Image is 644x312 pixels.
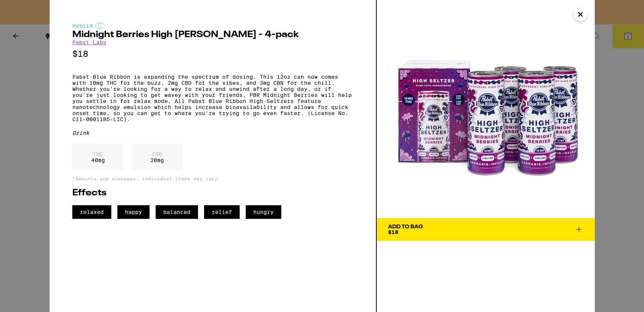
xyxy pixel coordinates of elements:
[72,144,124,171] div: 40 mg
[72,23,353,29] div: Hybrid
[131,144,183,171] div: 20 mg
[72,205,111,219] span: relaxed
[388,224,423,229] div: Add To Bag
[72,74,353,122] p: Pabst Blue Ribbon is expanding the spectrum of dosing. This 12oz can now comes with 10mg THC for ...
[72,49,353,59] p: $18
[91,151,105,157] p: THC
[72,30,353,39] h2: Midnight Berries High [PERSON_NAME] - 4-pack
[95,23,104,29] img: hybridColor.svg
[117,205,150,219] span: happy
[388,229,398,235] span: $18
[246,205,281,219] span: hungry
[72,130,353,136] div: Drink
[377,218,595,241] button: Add To Bag$18
[72,39,106,45] a: Pabst Labs
[72,189,353,198] h2: Effects
[156,205,198,219] span: balanced
[574,8,587,21] button: Close
[5,5,55,11] span: Hi. Need any help?
[150,151,164,157] p: CBD
[204,205,240,219] span: relief
[72,176,353,181] p: *Amounts are averages, individual items may vary.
